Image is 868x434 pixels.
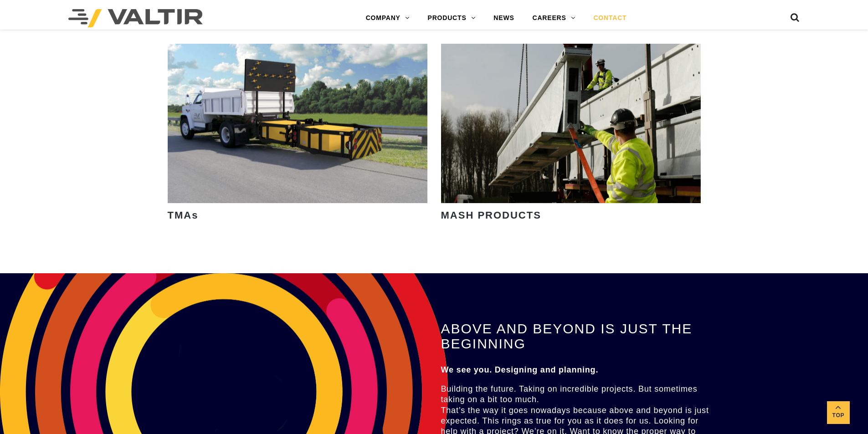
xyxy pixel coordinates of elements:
span: Top [827,410,850,421]
strong: MASH PRODUCTS [441,209,541,221]
strong: We see you. Designing and planning. [441,365,599,374]
a: PRODUCTS [419,9,485,27]
h2: ABOVE AND BEYOND IS JUST THE BEGINNING [441,321,717,351]
img: Valtir [68,9,203,27]
a: COMPANY [357,9,419,27]
a: Top [827,401,850,424]
strong: TMAs [168,209,199,221]
a: NEWS [484,9,523,27]
a: CAREERS [524,9,585,27]
a: CONTACT [584,9,636,27]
